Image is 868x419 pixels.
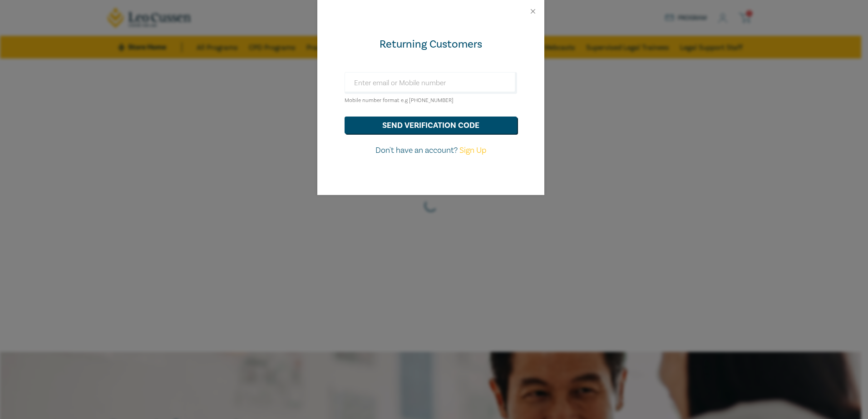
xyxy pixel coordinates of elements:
p: Don't have an account? [345,145,517,156]
button: Close [529,7,537,15]
small: Mobile number format e.g [PHONE_NUMBER] [345,97,454,104]
button: send verification code [345,117,517,134]
div: Returning Customers [345,37,517,52]
a: Sign Up [459,145,486,156]
input: Enter email or Mobile number [345,72,517,94]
